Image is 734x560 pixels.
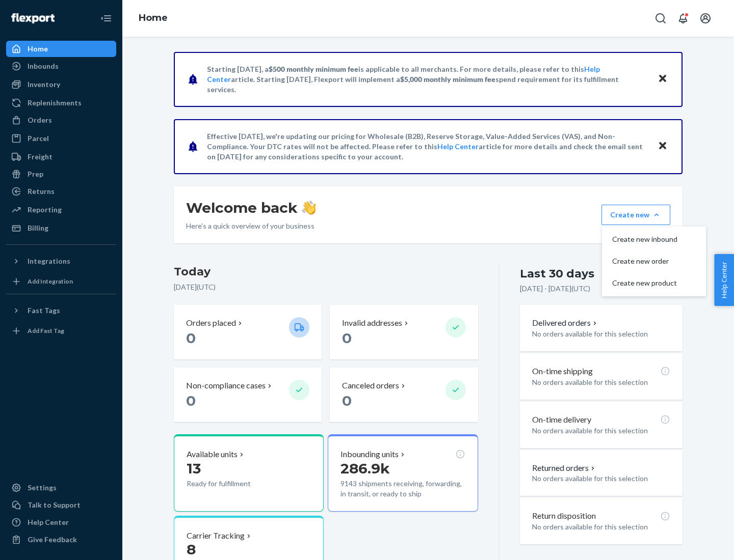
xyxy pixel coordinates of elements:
[650,8,671,29] button: Open Search Box
[28,326,64,335] div: Add Fast Tag
[28,483,57,493] div: Settings
[28,305,60,316] div: Fast Tags
[28,256,70,266] div: Integrations
[207,64,648,95] p: Starting [DATE], a is applicable to all merchants. For more details, please refer to this article...
[342,317,402,329] p: Invalid addresses
[6,220,116,236] a: Billing
[342,392,352,409] span: 0
[656,139,669,154] button: Close
[28,169,43,179] div: Prep
[6,130,116,147] a: Parcel
[187,530,245,542] p: Carrier Tracking
[532,462,597,474] button: Returned orders
[28,79,60,90] div: Inventory
[139,12,168,23] a: Home
[28,186,55,197] div: Returns
[340,449,399,460] p: Inbounding units
[28,61,59,71] div: Inbounds
[532,329,670,339] p: No orders available for this selection
[6,41,116,57] a: Home
[612,279,677,287] span: Create new product
[187,460,201,477] span: 13
[6,112,116,128] a: Orders
[28,223,48,233] div: Billing
[604,272,704,294] button: Create new product
[28,535,77,545] div: Give Feedback
[28,500,81,510] div: Talk to Support
[6,183,116,200] a: Returns
[6,323,116,339] a: Add Fast Tag
[656,72,669,87] button: Close
[186,317,236,329] p: Orders placed
[6,253,116,269] button: Integrations
[96,8,116,29] button: Close Navigation
[6,76,116,93] a: Inventory
[28,44,48,54] div: Home
[330,305,478,359] button: Invalid addresses 0
[601,205,670,225] button: Create newCreate new inboundCreate new orderCreate new product
[207,131,648,162] p: Effective [DATE], we're updating our pricing for Wholesale (B2B), Reserve Storage, Value-Added Se...
[520,266,594,282] div: Last 30 days
[328,434,478,512] button: Inbounding units286.9k9143 shipments receiving, forwarding, in transit, or ready to ship
[186,221,316,231] p: Here’s a quick overview of your business
[28,115,52,125] div: Orders
[532,317,599,329] button: Delivered orders
[6,149,116,165] a: Freight
[340,460,390,477] span: 286.9k
[187,449,238,460] p: Available units
[604,250,704,272] button: Create new order
[6,166,116,182] a: Prep
[174,434,324,512] button: Available units13Ready for fulfillment
[28,517,69,527] div: Help Center
[6,58,116,74] a: Inbounds
[6,273,116,290] a: Add Integration
[340,479,465,499] p: 9143 shipments receiving, forwarding, in transit, or ready to ship
[330,368,478,422] button: Canceled orders 0
[6,95,116,111] a: Replenishments
[187,479,281,489] p: Ready for fulfillment
[604,229,704,250] button: Create new inbound
[28,152,53,162] div: Freight
[302,201,316,215] img: hand-wave emoji
[186,199,316,217] h1: Welcome back
[532,426,670,436] p: No orders available for this selection
[186,392,196,409] span: 0
[342,329,352,347] span: 0
[187,541,196,558] span: 8
[174,305,322,359] button: Orders placed 0
[532,414,591,426] p: On-time delivery
[269,65,358,73] span: $500 monthly minimum fee
[174,368,322,422] button: Non-compliance cases 0
[532,366,593,377] p: On-time shipping
[28,133,49,144] div: Parcel
[532,377,670,387] p: No orders available for this selection
[714,254,734,306] button: Help Center
[612,258,677,265] span: Create new order
[532,473,670,484] p: No orders available for this selection
[186,329,196,347] span: 0
[6,497,116,513] a: Talk to Support
[28,98,82,108] div: Replenishments
[28,277,73,286] div: Add Integration
[532,510,596,522] p: Return disposition
[174,282,478,292] p: [DATE] ( UTC )
[520,284,590,294] p: [DATE] - [DATE] ( UTC )
[130,4,176,33] ol: breadcrumbs
[400,75,495,83] span: $5,000 monthly minimum fee
[612,236,677,243] span: Create new inbound
[6,202,116,218] a: Reporting
[6,531,116,548] button: Give Feedback
[695,8,716,29] button: Open account menu
[6,302,116,319] button: Fast Tags
[532,522,670,532] p: No orders available for this selection
[673,8,693,29] button: Open notifications
[6,514,116,530] a: Help Center
[174,264,478,280] h3: Today
[437,142,479,151] a: Help Center
[6,480,116,496] a: Settings
[186,380,266,391] p: Non-compliance cases
[11,13,55,23] img: Flexport logo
